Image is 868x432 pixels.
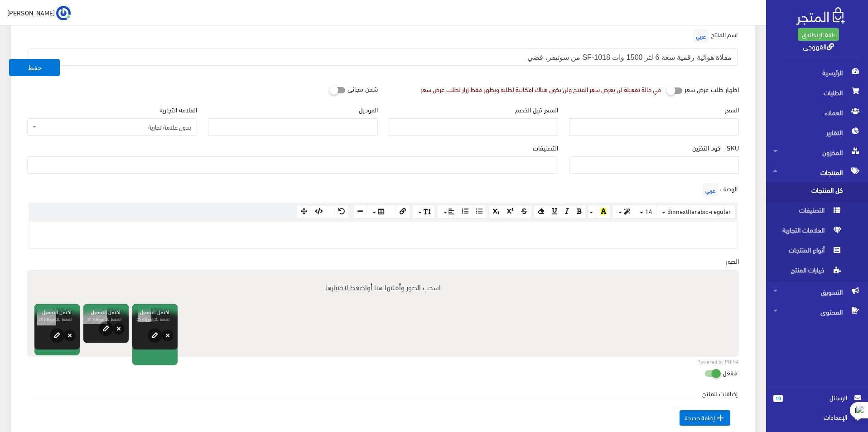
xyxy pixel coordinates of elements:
[773,222,842,242] span: العلامات التجارية
[766,122,868,142] a: التقارير
[803,39,834,53] a: القهوجي
[766,63,868,83] a: الرئيسية
[773,142,861,162] span: المخزون
[798,28,839,41] a: باقة الإنطلاق
[766,302,868,322] a: المحتوى
[667,205,731,217] span: dinnextltarabic-regular
[726,256,739,266] label: الصور
[159,105,197,115] label: العلامة التجارية
[766,83,868,102] a: الطلبات
[325,280,367,293] span: اضغط لاختيارها
[697,359,739,364] a: Powered by PQINA
[322,278,444,296] label: اسحب الصور وأفلتها هنا أو
[766,242,868,262] a: أنواع المنتجات
[766,202,868,222] a: التصنيفات
[773,202,842,222] span: التصنيفات
[790,393,847,403] span: الرسائل
[773,262,842,282] span: خيارات المنتج
[691,27,738,45] label: اسم المنتج
[680,410,730,426] span: إضافة جديدة
[773,102,861,122] span: العملاء
[766,262,868,282] a: خيارات المنتج
[773,63,861,83] span: الرئيسية
[9,59,60,76] button: حفظ
[766,102,868,122] a: العملاء
[773,242,842,262] span: أنواع المنتجات
[27,118,197,136] span: بدون علامة تجارية
[645,205,652,217] span: 14
[634,205,656,218] button: 14
[773,83,861,102] span: الطلبات
[723,364,738,381] label: مفعل
[773,122,861,142] span: التقارير
[781,412,847,422] span: اﻹعدادات
[725,105,739,115] label: السعر
[773,302,861,322] span: المحتوى
[773,182,842,202] span: كل المنتجات
[766,182,868,202] a: كل المنتجات
[56,6,71,20] img: ...
[533,143,558,153] label: التصنيفات
[766,222,868,242] a: العلامات التجارية
[773,412,861,427] a: اﻹعدادات
[773,395,783,402] span: 10
[773,282,861,302] span: التسويق
[700,181,738,199] label: الوصف
[692,143,739,153] label: SKU - كود التخزين
[766,162,868,182] a: المنتجات
[656,205,735,218] button: dinnextltarabic-regular
[703,183,718,197] span: عربي
[421,84,661,94] div: في حالة تفعيلة لن يعرض سعر المنتج ولن يكون هناك امكانية لطلبه ويظهر فقط زرار لطلب عرض سعر
[773,393,861,412] a: 10 الرسائل
[773,162,861,182] span: المنتجات
[766,142,868,162] a: المخزون
[685,80,739,97] label: اظهار طلب عرض سعر
[796,7,845,25] img: .
[347,80,378,97] label: شحن مجاني
[7,7,55,18] span: [PERSON_NAME]
[515,105,558,115] label: السعر قبل الخصم
[7,5,71,20] a: ... [PERSON_NAME]
[693,29,709,43] span: عربي
[715,413,726,423] i: 
[359,105,378,115] label: الموديل
[11,370,45,404] iframe: Drift Widget Chat Controller
[39,122,191,131] span: بدون علامة تجارية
